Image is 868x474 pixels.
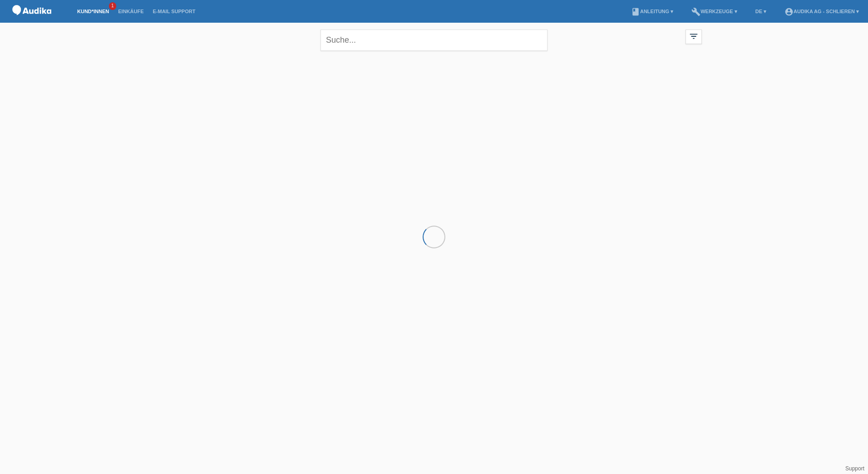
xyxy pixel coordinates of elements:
a: Support [845,465,864,472]
i: filter_list [689,31,699,41]
a: E-Mail Support [148,9,200,14]
i: build [691,7,700,16]
a: account_circleAudika AG - Schlieren ▾ [780,9,863,14]
a: buildWerkzeuge ▾ [687,9,742,14]
a: bookAnleitung ▾ [626,9,678,14]
span: 1 [109,2,116,10]
a: Einkäufe [113,9,148,14]
i: book [631,7,640,16]
a: POS — MF Group [9,18,54,25]
input: Suche... [321,30,547,51]
a: Kund*innen [73,9,113,14]
a: DE ▾ [751,9,771,14]
i: account_circle [784,7,794,16]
